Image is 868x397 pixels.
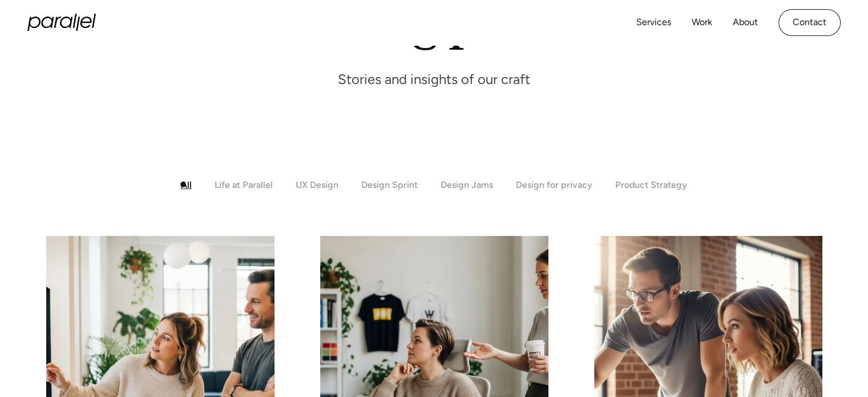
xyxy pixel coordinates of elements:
a: home [27,14,96,31]
div: Life at Parallel [215,179,273,190]
div: Design for privacy [516,179,592,190]
p: Stories and insights of our craft [338,70,530,88]
div: Design Jams [441,179,493,190]
a: Work [692,14,712,31]
div: All [181,179,192,190]
div: Design Sprint [361,179,418,190]
div: Product Strategy [615,179,687,190]
a: About [733,14,758,31]
a: Contact [778,9,841,36]
a: Services [636,14,671,31]
div: UX Design [296,179,338,190]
